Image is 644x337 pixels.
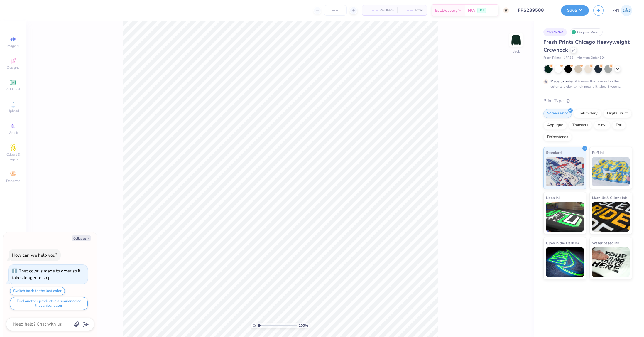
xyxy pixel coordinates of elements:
[479,8,485,12] span: FREE
[414,7,423,14] span: Total
[546,149,562,156] span: Standard
[574,109,601,118] div: Embroidery
[612,121,626,130] div: Foil
[564,55,574,60] span: # FP88
[569,121,592,130] div: Transfers
[6,43,20,48] span: Image AI
[546,247,584,277] img: Glow in the Dark Ink
[546,202,584,232] img: Neon Ink
[592,247,630,277] img: Water based Ink
[10,297,88,310] button: Find another product in a similar color that ships faster
[6,87,20,92] span: Add Text
[543,97,632,104] div: Print Type
[543,55,561,60] span: Fresh Prints
[592,149,604,156] span: Puff Ink
[379,7,394,14] span: Per Item
[12,268,80,281] div: That color is made to order so it takes longer to ship.
[603,109,632,118] div: Digital Print
[366,7,378,14] span: – –
[543,133,572,141] div: Rhinestones
[546,195,560,201] span: Neon Ink
[592,202,630,232] img: Metallic & Glitter Ink
[546,157,584,186] img: Standard
[621,5,632,16] img: Arlo Noche
[468,7,475,14] span: N/A
[592,195,627,201] span: Metallic & Glitter Ink
[592,157,630,186] img: Puff Ink
[10,287,65,295] button: Switch back to the last color
[513,4,557,16] input: Untitled Design
[613,5,632,16] a: AN
[543,109,572,118] div: Screen Print
[570,28,603,36] div: Original Proof
[512,49,520,54] div: Back
[543,28,567,36] div: # 507576A
[401,7,413,14] span: – –
[594,121,610,130] div: Vinyl
[3,152,23,161] span: Clipart & logos
[72,235,91,241] button: Collapse
[546,240,579,246] span: Glow in the Dark Ink
[9,130,18,135] span: Greek
[613,7,619,14] span: AN
[543,121,567,130] div: Applique
[299,323,308,328] span: 100 %
[561,5,589,16] button: Save
[543,38,630,53] span: Fresh Prints Chicago Heavyweight Crewneck
[324,5,347,16] input: – –
[7,109,19,113] span: Upload
[592,240,619,246] span: Water based Ink
[6,178,20,183] span: Decorate
[510,34,522,46] img: Back
[12,252,57,258] div: How can we help you?
[435,7,457,14] span: Est. Delivery
[550,79,575,84] strong: Made to order:
[550,79,623,89] div: We make this product in this color to order, which means it takes 8 weeks.
[577,55,606,60] span: Minimum Order: 50 +
[7,65,20,70] span: Designs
